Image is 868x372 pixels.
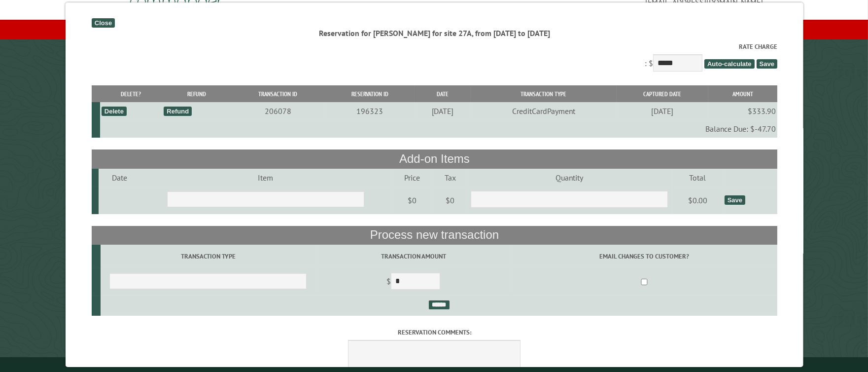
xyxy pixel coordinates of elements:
span: Auto-calculate [704,59,754,69]
td: $0 [433,186,466,214]
label: Rate Charge [91,42,777,51]
div: Close [91,18,114,28]
span: Save [756,59,777,69]
td: Price [390,169,433,186]
th: Add-on Items [91,149,777,168]
th: Captured Date [616,85,708,103]
td: Total [672,169,723,186]
small: © Campground Commander LLC. All rights reserved. [379,361,490,368]
td: [DATE] [616,102,708,120]
td: $0 [390,186,433,214]
td: $333.90 [708,102,777,120]
th: Transaction ID [230,85,324,103]
th: Amount [708,85,777,103]
td: Item [140,169,390,186]
div: Reservation for [PERSON_NAME] for site 27A, from [DATE] to [DATE] [91,28,777,38]
div: Save [724,195,745,205]
th: Refund [162,85,230,103]
td: Balance Due: $-47.70 [100,120,777,138]
label: Reservation comments: [91,328,777,337]
div: : $ [91,42,777,74]
label: Transaction Amount [317,252,509,261]
div: Delete [101,107,126,116]
th: Date [415,85,470,103]
th: Process new transaction [91,226,777,245]
label: Email changes to customer? [512,252,775,261]
td: Quantity [466,169,671,186]
label: Transaction Type [102,252,313,261]
th: Reservation ID [324,85,414,103]
td: Tax [433,169,466,186]
div: Refund [163,107,191,116]
td: $0.00 [672,186,723,214]
th: Delete? [100,85,162,103]
td: CreditCardPayment [470,102,616,120]
td: 206078 [230,102,324,120]
td: 196323 [324,102,414,120]
td: $ [315,268,511,296]
td: Date [98,169,140,186]
th: Transaction Type [470,85,616,103]
td: [DATE] [415,102,470,120]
